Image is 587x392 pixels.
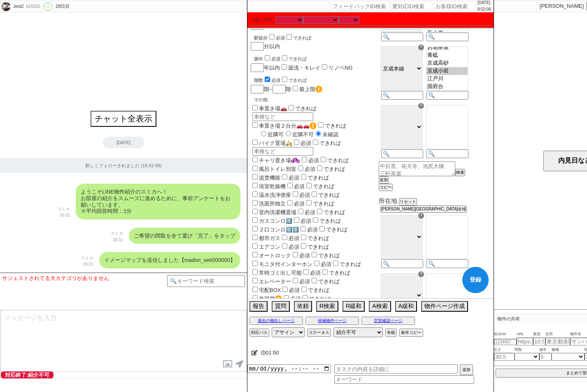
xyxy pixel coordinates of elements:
[289,175,299,181] span: 必須
[251,157,300,163] label: チャリ置き場
[271,56,280,61] span: 必須
[462,267,489,293] button: 登録
[455,169,465,176] button: 検索
[381,259,423,268] input: 🔍
[391,1,432,11] input: 要対応ID検索
[303,295,308,301] input: できれば
[99,252,240,268] div: イメージマップを送信しました【madori_set/000000】
[58,206,70,212] p: スミカ
[494,331,517,338] span: 吹出No
[252,140,258,145] input: バイク置場🛵
[316,301,338,312] button: R検索
[280,56,307,61] label: できれば
[252,217,258,223] input: ガスコンロ1️⃣
[395,301,417,312] button: A緩和
[129,228,240,244] div: ご希望の間取を全て選び「完了」をタップ
[2,2,11,11] img: 0m05a98d77725134f30b0f34f50366e41b3a0b1cff53d1
[282,77,287,82] input: できれば
[251,166,296,172] label: 風呂トイレ別室
[288,65,320,71] label: 築浅・キレイ
[251,244,280,250] label: エアコン
[285,35,311,40] label: できれば
[307,226,318,233] span: 必須
[399,329,423,337] button: 条件コピー
[252,278,258,283] input: エレベーター
[426,75,468,83] option: 江戸川
[299,175,329,181] label: できれば
[300,287,329,293] label: できれば
[312,278,317,283] input: できれば
[251,252,291,259] label: オートロック
[478,6,491,13] p: 9:52:06
[385,329,397,337] button: 冬眠
[539,347,552,353] span: 築年
[12,3,23,10] div: Jent2
[426,33,468,41] input: 🔍
[545,338,570,345] input: 東京都港区海岸３
[426,91,468,100] input: 🔍
[517,331,533,338] span: URL
[111,237,123,243] p: 16:31
[294,183,305,189] span: 必須
[434,1,475,11] input: お客様ID検索
[299,278,310,285] span: 必須
[317,209,322,214] input: できれば
[426,59,468,67] option: 京成高砂
[299,86,322,92] label: 最上階
[301,287,307,292] input: できれば
[289,287,300,293] span: 必須
[426,259,468,268] input: 🔍
[426,29,468,37] option: 新小岩
[321,261,331,267] span: 必須
[252,122,258,128] input: 車置き場２台分🚗🚗
[307,329,331,337] button: ステータス
[111,230,123,237] p: スミカ
[287,34,292,40] input: できれば
[252,174,258,180] input: 追焚機能
[380,205,467,213] button: [PERSON_NAME][GEOGRAPHIC_DATA]全域
[311,140,341,146] label: できれば
[251,296,282,302] label: 角部屋
[322,269,328,275] input: できれば
[251,270,302,276] label: 常時ゴミ出し可能
[539,353,552,361] input: 5
[318,122,324,128] input: できれば
[310,270,321,276] span: 必須
[280,78,307,83] label: できれば
[290,296,301,302] span: 必須
[315,209,345,215] label: できれば
[305,209,315,215] span: 必須
[305,166,315,172] span: 必須
[254,33,377,41] div: 駅徒歩
[305,201,334,207] label: できれば
[252,261,258,266] input: モニタ付インターホン
[316,131,321,136] input: 未確認
[379,197,397,204] span: 所在地
[286,131,291,136] input: 近隣不可
[334,364,458,373] input: タスクの内容を詳細に
[540,3,584,9] p: [PERSON_NAME]
[301,174,306,180] input: できれば
[251,218,292,224] label: ガスコンロ1️⃣
[252,166,258,171] input: 風呂トイレ別室
[317,166,322,171] input: できれば
[252,157,258,162] input: チャリ置き場
[282,55,287,61] input: できれば
[494,339,517,345] input: 1234567
[331,1,389,11] input: フィードバックID検索
[301,243,306,249] input: できれば
[306,183,312,188] input: できれば
[249,317,303,325] button: 過去の物出しページ
[381,91,423,100] input: 🔍
[276,35,285,40] span: 必須
[313,140,318,145] input: できれば
[251,278,291,285] label: エレベーター
[252,295,258,301] input: 角部屋
[252,209,258,214] input: 室内洗濯機置場
[313,217,318,223] input: できれば
[56,3,70,10] div: 28日目
[369,301,391,312] button: A検索
[294,301,312,312] button: 依頼
[315,166,345,172] label: できれば
[305,183,334,189] label: できれば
